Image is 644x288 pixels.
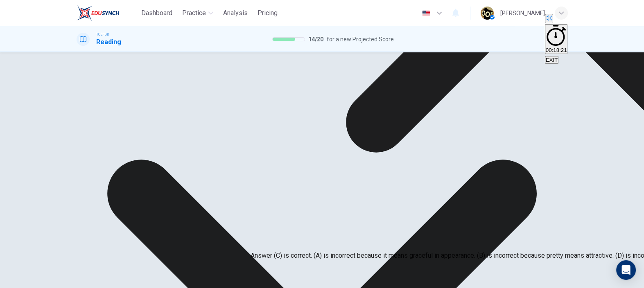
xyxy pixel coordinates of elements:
[421,10,431,16] img: en
[546,47,567,53] span: 00:18:21
[308,34,323,44] span: 14 / 20
[258,8,278,18] span: Pricing
[141,8,172,18] span: Dashboard
[77,5,120,21] img: EduSynch logo
[327,34,394,44] span: for a new Projected Score
[96,32,109,37] span: TOEFL®
[616,260,636,280] div: Open Intercom Messenger
[182,8,206,18] span: Practice
[481,7,494,20] img: Profile picture
[545,24,568,55] div: Hide
[546,57,558,63] span: EXIT
[545,14,568,24] div: Mute
[500,8,545,18] div: [PERSON_NAME]
[96,37,121,47] h1: Reading
[223,8,248,18] span: Analysis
